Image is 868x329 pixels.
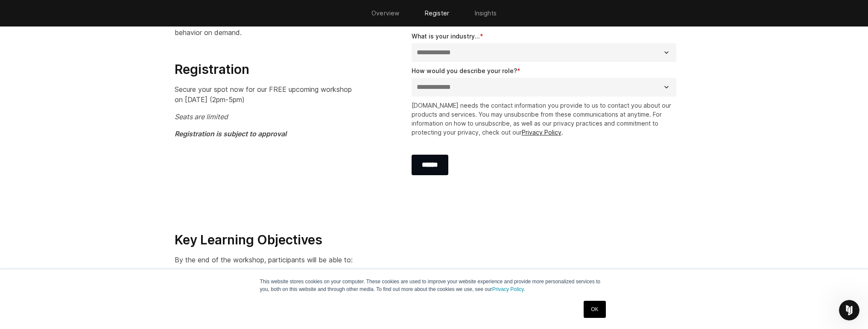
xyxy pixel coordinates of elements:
[412,32,480,40] span: What is your industry...
[175,62,360,78] h3: Registration
[175,112,228,121] em: Seats are limited
[412,101,680,137] p: [DOMAIN_NAME] needs the contact information you provide to us to contact you about our products a...
[175,232,694,248] h3: Key Learning Objectives
[492,286,525,292] a: Privacy Policy.
[175,84,360,105] p: Secure your spot now for our FREE upcoming workshop on [DATE] (2pm-5pm)
[260,278,608,293] p: This website stores cookies on your computer. These cookies are used to improve your website expe...
[522,129,561,136] a: Privacy Policy
[412,67,517,74] span: How would you describe your role?
[839,300,859,320] iframe: Intercom live chat
[175,129,286,138] em: Registration is subject to approval
[584,301,605,318] a: OK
